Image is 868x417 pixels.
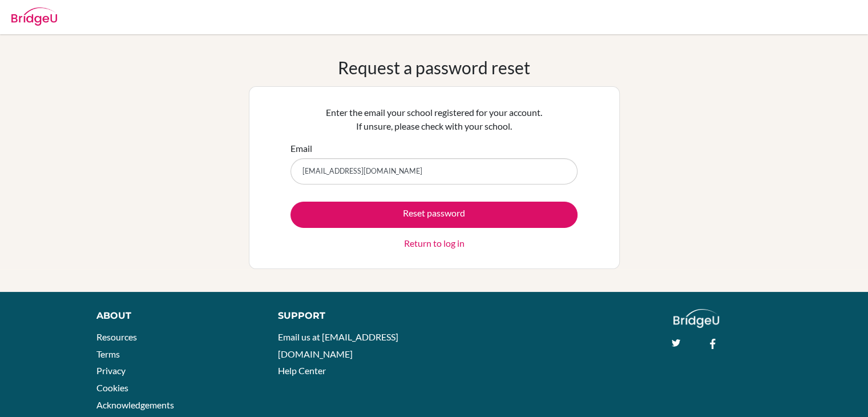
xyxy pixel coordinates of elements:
button: Reset password [290,202,578,228]
div: Support [278,309,422,323]
div: About [96,309,252,323]
img: Bridge-U [11,7,57,26]
img: logo_white@2x-f4f0deed5e89b7ecb1c2cc34c3e3d731f90f0f143d5ea2071677605dd97b5244.png [673,309,720,328]
a: Privacy [96,365,126,376]
p: Enter the email your school registered for your account. If unsure, please check with your school. [290,106,578,133]
a: Return to log in [404,236,465,250]
a: Email us at [EMAIL_ADDRESS][DOMAIN_NAME] [278,331,398,359]
label: Email [290,142,312,155]
h1: Request a password reset [338,57,530,78]
a: Cookies [96,382,128,393]
a: Resources [96,331,137,342]
a: Terms [96,348,120,359]
a: Acknowledgements [96,399,174,410]
a: Help Center [278,365,326,376]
